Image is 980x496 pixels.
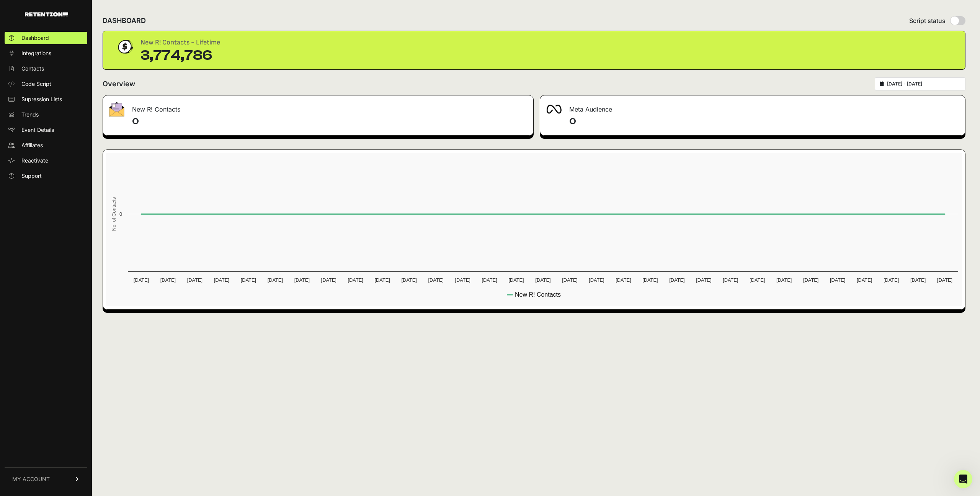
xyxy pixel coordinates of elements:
[187,277,203,283] text: [DATE]
[909,16,946,25] span: Script status
[5,139,87,151] a: Affiliates
[954,470,972,488] iframe: Intercom live chat
[750,277,765,283] text: [DATE]
[321,277,336,283] text: [DATE]
[803,277,818,283] text: [DATE]
[546,105,562,114] img: fa-meta-2f981b61bb99beabf952f7030308934f19ce035c18b003e963880cc3fabeebb7.png
[669,277,684,283] text: [DATE]
[132,115,527,128] h4: 0
[723,277,738,283] text: [DATE]
[140,37,220,48] div: New R! Contacts - Lifetime
[569,115,959,128] h4: 0
[21,95,62,103] span: Supression Lists
[5,467,87,491] a: MY ACCOUNT
[696,277,711,283] text: [DATE]
[348,277,363,283] text: [DATE]
[140,48,220,63] div: 3,774,786
[115,37,134,56] img: dollar-coin-05c43ed7efb7bc0c12610022525b4bbbb207c7efeef5aecc26f025e68dcafac9.png
[119,211,122,217] text: 0
[103,15,146,26] h2: DASHBOARD
[937,277,952,283] text: [DATE]
[21,80,51,88] span: Code Script
[21,141,43,149] span: Affiliates
[134,277,149,283] text: [DATE]
[515,291,561,298] text: New R! Contacts
[214,277,229,283] text: [DATE]
[21,126,54,134] span: Event Details
[5,154,87,167] a: Reactivate
[160,277,176,283] text: [DATE]
[402,277,417,283] text: [DATE]
[884,277,899,283] text: [DATE]
[5,93,87,105] a: Supression Lists
[5,78,87,90] a: Code Script
[5,32,87,44] a: Dashboard
[5,170,87,182] a: Support
[21,34,49,42] span: Dashboard
[5,108,87,121] a: Trends
[25,12,68,16] img: Retention.com
[21,111,39,118] span: Trends
[111,197,117,231] text: No. of Contacts
[21,157,48,164] span: Reactivate
[482,277,497,283] text: [DATE]
[5,47,87,59] a: Integrations
[642,277,658,283] text: [DATE]
[21,65,44,72] span: Contacts
[109,102,124,117] img: fa-envelope-19ae18322b30453b285274b1b8af3d052b27d846a4fbe8435d1a52b978f639a2.png
[455,277,470,283] text: [DATE]
[268,277,283,283] text: [DATE]
[375,277,390,283] text: [DATE]
[21,49,51,57] span: Integrations
[776,277,792,283] text: [DATE]
[540,95,965,118] div: Meta Audience
[103,95,533,118] div: New R! Contacts
[428,277,443,283] text: [DATE]
[103,79,135,89] h2: Overview
[5,62,87,75] a: Contacts
[535,277,550,283] text: [DATE]
[589,277,604,283] text: [DATE]
[12,475,50,483] span: MY ACCOUNT
[910,277,926,283] text: [DATE]
[830,277,845,283] text: [DATE]
[562,277,577,283] text: [DATE]
[21,172,42,180] span: Support
[241,277,256,283] text: [DATE]
[294,277,310,283] text: [DATE]
[508,277,524,283] text: [DATE]
[5,124,87,136] a: Event Details
[857,277,872,283] text: [DATE]
[616,277,631,283] text: [DATE]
